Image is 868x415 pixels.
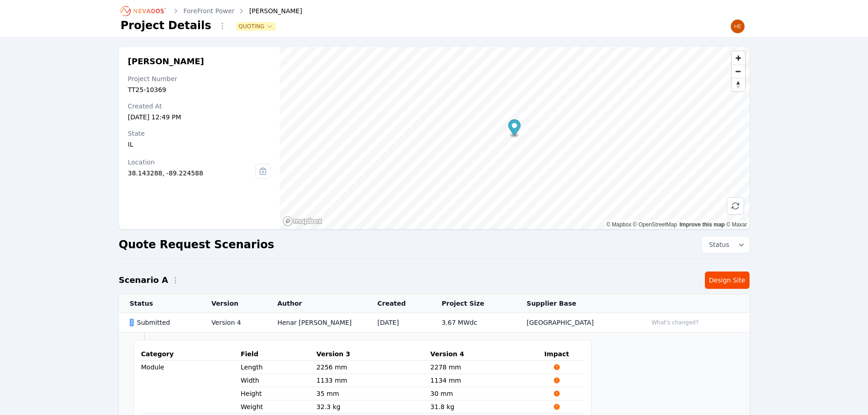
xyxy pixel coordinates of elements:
[141,348,241,361] th: Category
[121,4,303,18] nav: Breadcrumb
[366,313,431,333] td: [DATE]
[544,348,584,361] th: Impact
[119,313,750,333] tr: SubmittedVersion 4Henar [PERSON_NAME][DATE]3.67 MWdc[GEOGRAPHIC_DATA]What's changed?
[431,313,516,333] td: 3.67 MWdc
[241,348,316,361] th: Field
[236,6,302,15] div: [PERSON_NAME]
[317,387,431,400] td: 35 mm
[705,272,750,289] a: Design Site
[431,294,516,313] th: Project Size
[431,348,544,361] th: Version 4
[200,294,267,313] th: Version
[508,119,521,138] div: Map marker
[679,221,724,228] a: Improve this map
[544,390,569,397] span: Impacts Structural Calculations
[544,364,569,371] span: Impacts Structural Calculations
[128,56,271,67] h2: [PERSON_NAME]
[732,65,745,78] button: Zoom out
[431,400,544,414] td: 31.8 kg
[317,348,431,361] th: Version 3
[431,387,544,400] td: 30 mm
[128,158,256,167] div: Location
[141,361,241,414] td: Module
[516,294,637,313] th: Supplier Base
[633,221,677,228] a: OpenStreetMap
[241,400,316,413] td: Weight
[647,318,703,328] button: What's changed?
[241,374,316,387] td: Width
[606,221,632,228] a: Mapbox
[317,374,431,387] td: 1133 mm
[732,51,745,65] button: Zoom in
[267,294,367,313] th: Author
[200,313,267,333] td: Version 4
[544,403,569,410] span: Impacts Structural Calculations
[241,361,316,374] td: Length
[128,113,271,122] div: [DATE] 12:49 PM
[732,65,745,78] span: Zoom out
[128,102,271,111] div: Created At
[241,387,316,400] td: Height
[128,129,271,138] div: State
[237,23,276,30] button: Quoting
[317,400,431,414] td: 32.3 kg
[544,377,569,384] span: Impacts Structural Calculations
[119,274,168,287] h2: Scenario A
[732,78,745,91] button: Reset bearing to north
[119,237,274,252] h2: Quote Request Scenarios
[366,294,431,313] th: Created
[702,236,750,253] button: Status
[128,140,271,149] div: IL
[121,18,211,33] h1: Project Details
[726,221,747,228] a: Maxar
[267,313,367,333] td: Henar [PERSON_NAME]
[317,361,431,374] td: 2256 mm
[282,216,323,226] a: Mapbox homepage
[119,294,201,313] th: Status
[280,47,749,229] canvas: Map
[431,361,544,374] td: 2278 mm
[130,318,196,327] div: Submitted
[128,74,271,83] div: Project Number
[184,6,235,15] a: ForeFront Power
[730,19,745,34] img: Henar Luque
[516,313,637,333] td: [GEOGRAPHIC_DATA]
[705,240,729,249] span: Status
[128,169,256,178] div: 38.143288, -89.224588
[431,374,544,387] td: 1134 mm
[128,85,271,94] div: TT25-10369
